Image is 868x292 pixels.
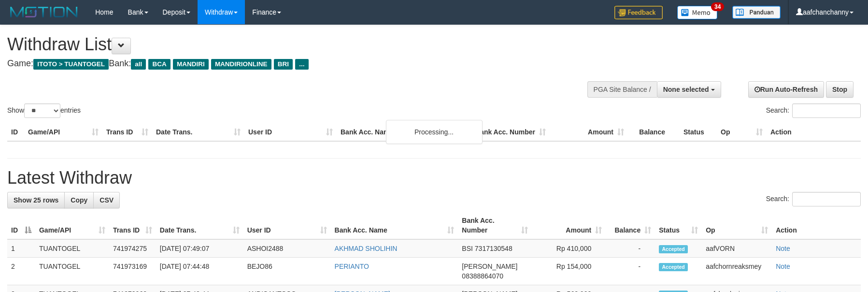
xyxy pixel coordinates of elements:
h1: Latest Withdraw [7,168,861,188]
th: Game/API [24,123,102,141]
th: Date Trans.: activate to sort column ascending [156,212,243,239]
td: - [606,239,655,258]
th: Status [680,123,717,141]
th: Status: activate to sort column ascending [655,212,702,239]
td: TUANTOGEL [35,239,109,258]
th: ID [7,123,24,141]
a: CSV [93,192,120,208]
img: panduan.png [732,6,781,19]
span: Accepted [659,263,688,271]
span: ... [295,59,308,70]
a: Show 25 rows [7,192,65,208]
a: AKHMAD SHOLIHIN [335,245,398,252]
th: Game/API: activate to sort column ascending [35,212,109,239]
span: BRI [274,59,293,70]
th: ID: activate to sort column descending [7,212,35,239]
span: Show 25 rows [14,196,58,204]
td: 1 [7,239,35,258]
span: CSV [100,196,114,204]
th: Amount [550,123,628,141]
th: Bank Acc. Name [337,123,471,141]
a: Copy [64,192,94,208]
td: Rp 410,000 [532,239,606,258]
td: - [606,258,655,285]
label: Search: [766,192,861,206]
span: Copy [71,196,87,204]
th: Bank Acc. Name: activate to sort column ascending [331,212,458,239]
h1: Withdraw List [7,35,569,54]
th: Trans ID [102,123,152,141]
span: MANDIRI [173,59,209,70]
th: Bank Acc. Number: activate to sort column ascending [458,212,532,239]
td: 2 [7,258,35,285]
th: Bank Acc. Number [471,123,550,141]
th: User ID [244,123,337,141]
td: ASHOI2488 [243,239,331,258]
th: Balance: activate to sort column ascending [606,212,655,239]
td: BEJO86 [243,258,331,285]
a: Stop [826,81,854,98]
th: Action [772,212,861,239]
td: 741974275 [109,239,156,258]
th: Op [717,123,767,141]
span: Copy 7317130548 to clipboard [475,245,512,252]
input: Search: [792,103,861,118]
td: aafchornreaksmey [702,258,772,285]
td: aafVORN [702,239,772,258]
select: Showentries [24,103,60,118]
span: ITOTO > TUANTOGEL [33,59,109,70]
span: [PERSON_NAME] [462,263,517,270]
div: PGA Site Balance / [587,81,657,98]
th: Date Trans. [152,123,244,141]
span: all [131,59,146,70]
span: None selected [663,86,709,93]
th: User ID: activate to sort column ascending [243,212,331,239]
div: Processing... [386,120,483,144]
img: MOTION_logo.png [7,5,81,19]
th: Action [767,123,861,141]
span: MANDIRIONLINE [211,59,271,70]
a: Note [776,245,790,252]
th: Amount: activate to sort column ascending [532,212,606,239]
img: Feedback.jpg [614,6,663,19]
span: Copy 08388864070 to clipboard [462,272,503,280]
a: Note [776,263,790,270]
th: Balance [628,123,680,141]
a: Run Auto-Refresh [748,81,824,98]
span: BSI [462,245,473,252]
span: BCA [148,59,170,70]
td: 741973169 [109,258,156,285]
input: Search: [792,192,861,206]
th: Op: activate to sort column ascending [702,212,772,239]
span: Accepted [659,245,688,253]
td: [DATE] 07:49:07 [156,239,243,258]
span: 34 [711,2,724,11]
label: Show entries [7,103,81,118]
th: Trans ID: activate to sort column ascending [109,212,156,239]
h4: Game: Bank: [7,59,569,69]
td: [DATE] 07:44:48 [156,258,243,285]
img: Button%20Memo.svg [677,6,718,19]
td: TUANTOGEL [35,258,109,285]
td: Rp 154,000 [532,258,606,285]
button: None selected [657,81,721,98]
a: PERIANTO [335,263,369,270]
label: Search: [766,103,861,118]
